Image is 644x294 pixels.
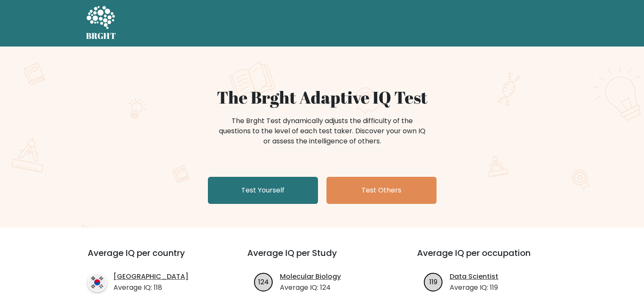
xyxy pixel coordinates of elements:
div: The Brght Test dynamically adjusts the difficulty of the questions to the level of each test take... [216,116,428,146]
h3: Average IQ per country [88,248,217,268]
a: Test Others [326,177,437,204]
h3: Average IQ per occupation [417,248,567,268]
h5: BRGHT [86,31,116,41]
text: 124 [258,277,269,286]
h1: The Brght Adaptive IQ Test [116,87,529,107]
p: Average IQ: 119 [450,283,498,293]
h3: Average IQ per Study [247,248,397,268]
p: Average IQ: 118 [113,283,188,293]
a: [GEOGRAPHIC_DATA] [113,272,188,282]
text: 119 [429,277,437,286]
a: Data Scientist [450,272,498,282]
a: BRGHT [86,3,116,43]
img: country [88,273,107,292]
a: Test Yourself [208,177,318,204]
p: Average IQ: 124 [280,283,341,293]
a: Molecular Biology [280,272,341,282]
